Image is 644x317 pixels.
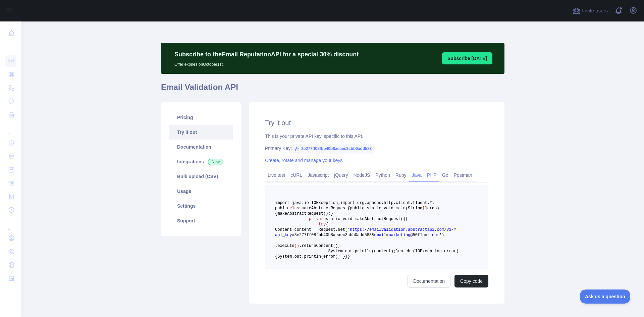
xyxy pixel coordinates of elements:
h1: Email Validation API [161,82,504,98]
span: . [434,227,437,232]
div: ... [5,217,16,231]
p: Subscribe to the Email Reputation API for a special 30 % discount [174,50,359,59]
span: https [350,227,362,232]
a: Python [373,170,393,180]
span: } [396,249,398,254]
div: ... [5,122,16,136]
a: cURL [288,170,305,180]
span: / [364,227,367,232]
a: Postman [451,170,475,180]
span: make [277,211,287,216]
h2: Try it out [265,118,488,127]
span: . [292,254,294,259]
div: Primary Key: [265,145,488,152]
span: ; [338,244,340,248]
a: Go [439,170,451,180]
span: v1 [446,227,451,232]
span: } [347,254,350,259]
span: System [328,249,342,254]
span: abstractapi [408,227,434,232]
span: ') [439,233,444,237]
span: public [275,206,289,211]
a: Usage [169,184,233,199]
a: PHP [424,170,439,180]
a: Bulk upload (CSV) [169,169,233,184]
button: Invite users [571,5,609,16]
span: =3e277ff08fbb40b8aeaec3cbb0add583& [292,233,374,237]
a: Try it out [169,125,233,140]
span: Content() [316,244,338,248]
div: This is your private API key, specific to this API. [265,133,488,140]
div: ... [5,40,16,54]
a: Settings [169,199,233,213]
span: { [347,206,350,211]
a: Support [169,213,233,228]
a: jQuery [331,170,351,180]
a: NodeJS [351,170,373,180]
span: New [208,159,223,165]
a: Documentation [408,275,450,287]
span: () [294,244,299,248]
span: System [277,254,292,259]
span: public static void main(String [350,206,422,211]
span: 3e277ff08fbb40b8aeaec3cbb0add583 [292,144,374,154]
span: private [309,217,326,221]
span: ? [454,227,456,232]
span: Invite users [582,7,608,15]
span: AbstractRequest() [287,211,328,216]
span: import org.apache.http.client.fluent.*; [340,201,434,205]
span: Content content = Request. [275,227,338,232]
span: out.println(content); [345,249,396,254]
span: / [444,227,446,232]
span: try [319,222,326,227]
span: Get(' [338,227,350,232]
button: Subscribe [DATE] [442,52,492,64]
a: Java [409,170,425,180]
a: Ruby [393,170,409,180]
a: Live test [265,170,288,180]
a: Create, rotate and manage your keys [265,158,342,163]
span: email [374,233,386,237]
a: Integrations New [169,154,233,169]
span: AbstractRequest() [364,217,405,221]
span: out.println(error); } [294,254,345,259]
span: } [331,211,333,216]
a: Pricing [169,110,233,125]
span: com [437,227,444,232]
p: Offer expires on October 1st. [174,59,359,67]
span: . [343,249,345,254]
a: Documentation [169,140,233,154]
span: { [406,217,408,221]
span: api_key [275,233,292,237]
span: { [326,222,328,227]
span: import java.io.IOException; [275,201,340,205]
span: / [451,227,454,232]
span: makeAbstractRequest [302,206,347,211]
span: } [345,254,347,259]
span: @50floor. [410,233,432,237]
span: com [432,233,439,237]
span: class [289,206,302,211]
span: : [362,227,364,232]
button: Copy code [454,275,488,287]
iframe: Toggle Customer Support [580,289,631,304]
span: = [386,233,388,237]
span: .execute [275,244,294,248]
span: .return [299,244,316,248]
span: . [406,227,408,232]
a: Javascript [305,170,331,180]
span: [] [422,206,427,211]
span: static void make [326,217,364,221]
span: / [367,227,369,232]
span: marketing [388,233,410,237]
span: ; [328,211,330,216]
span: emailvalidation [369,227,406,232]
